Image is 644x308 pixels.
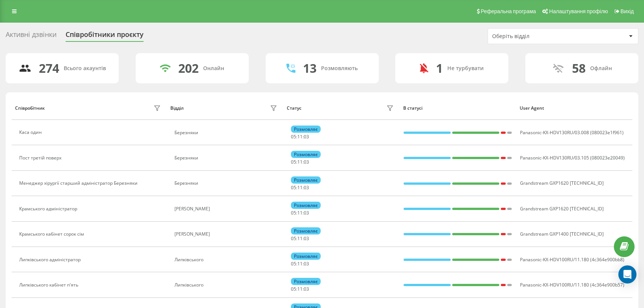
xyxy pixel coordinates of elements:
div: User Agent [520,106,629,111]
div: Розмовляє [291,151,321,158]
div: Відділ [170,106,184,111]
span: 03 [304,210,309,216]
div: Не турбувати [447,65,484,72]
span: 11 [297,133,303,140]
span: Grandstream GXP1620 [TECHNICAL_ID] [520,205,604,212]
div: : : [291,185,309,190]
div: Липківського [174,257,279,262]
div: Липківського [174,282,279,288]
span: Panasonic-KX-HDV130RU/03.105 (080023e20049) [520,155,625,161]
span: 03 [304,286,309,292]
div: [PERSON_NAME] [174,231,279,237]
span: 11 [297,286,303,292]
span: Panasonic-KX-HDV130RU/03.008 (080023e1f961) [520,129,624,136]
div: Менеджер хірургії старший адміністратор Березняки [19,181,139,186]
div: Всього акаунтів [64,65,106,72]
div: Активні дзвінки [6,31,57,42]
div: : : [291,287,309,292]
div: 202 [178,61,199,75]
div: 13 [303,61,317,75]
span: Вихід [621,8,634,14]
div: Крамського адміністратор [19,206,79,211]
div: : : [291,236,309,241]
div: : : [291,261,309,267]
div: Каса один [19,130,44,135]
div: Розмовляє [291,278,321,285]
span: 05 [291,260,296,267]
div: : : [291,134,309,139]
span: 05 [291,159,296,165]
div: : : [291,159,309,165]
span: 05 [291,286,296,292]
div: Співробітники проєкту [66,31,144,42]
div: Розмовляють [321,65,358,72]
div: В статусі [403,106,512,111]
div: Офлайн [590,65,612,72]
span: Grandstream GXP1400 [TECHNICAL_ID] [520,231,604,237]
div: Розмовляє [291,126,321,133]
div: Розмовляє [291,176,321,184]
span: 11 [297,235,303,242]
span: 03 [304,235,309,242]
span: 03 [304,184,309,191]
span: Panasonic-KX-HDV100RU/11.180 (4c364e900bb8) [520,256,624,263]
span: 11 [297,184,303,191]
span: Grandstream GXP1620 [TECHNICAL_ID] [520,180,604,186]
div: 58 [572,61,586,75]
div: Березняки [174,155,279,161]
div: Співробітник [15,106,45,111]
div: Крамського кабінет сорок сім [19,231,86,237]
span: 11 [297,210,303,216]
span: Реферальна програма [481,8,536,14]
div: Липківського адміністратор [19,257,83,262]
div: Березняки [174,181,279,186]
div: Оберіть відділ [492,33,582,40]
div: : : [291,210,309,216]
span: 03 [304,159,309,165]
span: 05 [291,184,296,191]
div: Статус [287,106,301,111]
div: 274 [39,61,59,75]
div: Open Intercom Messenger [618,265,636,283]
div: Онлайн [203,65,224,72]
span: Налаштування профілю [549,8,608,14]
div: Липківського кабінет п'ять [19,282,80,288]
div: Розмовляє [291,227,321,234]
div: Розмовляє [291,253,321,260]
div: Пост третій поверх [19,155,63,161]
span: 05 [291,133,296,140]
div: Березняки [174,130,279,135]
span: 11 [297,260,303,267]
span: 05 [291,210,296,216]
span: 03 [304,260,309,267]
div: [PERSON_NAME] [174,206,279,211]
div: Розмовляє [291,202,321,209]
span: Panasonic-KX-HDV100RU/11.180 (4c364e900b57) [520,282,624,288]
span: 03 [304,133,309,140]
div: 1 [436,61,443,75]
span: 11 [297,159,303,165]
span: 05 [291,235,296,242]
